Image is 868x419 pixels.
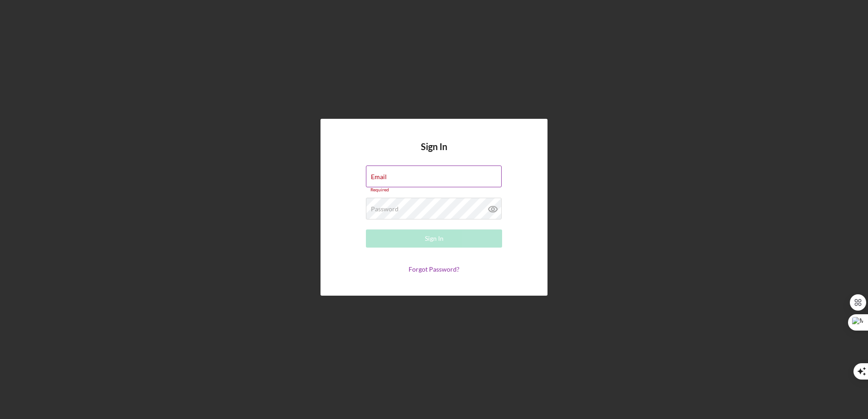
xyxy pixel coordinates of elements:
[425,229,444,248] div: Sign In
[371,173,387,180] label: Email
[409,265,459,273] a: Forgot Password?
[371,205,399,213] label: Password
[366,229,502,248] button: Sign In
[366,187,502,193] div: Required
[421,141,447,166] h4: Sign In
